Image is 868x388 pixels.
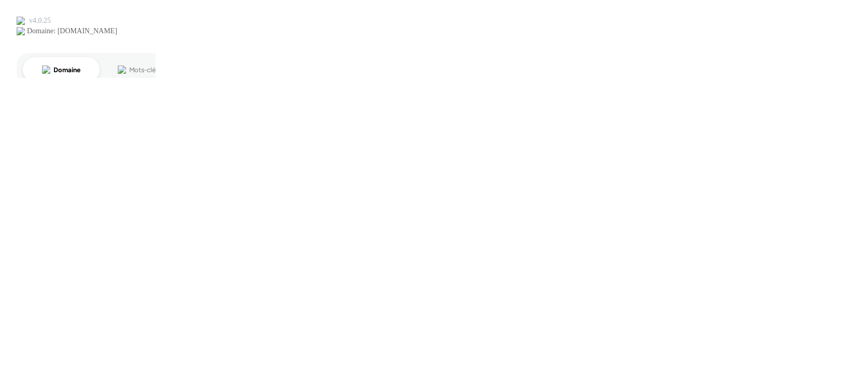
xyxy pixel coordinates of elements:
img: tab_keywords_by_traffic_grey.svg [118,65,126,74]
div: v 4.0.25 [29,17,51,25]
div: Mots-clés [129,66,159,73]
div: Domaine: [DOMAIN_NAME] [27,27,117,35]
img: website_grey.svg [17,27,25,35]
div: Domaine [53,66,80,73]
img: logo_orange.svg [17,17,25,25]
img: tab_domain_overview_orange.svg [42,65,50,74]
